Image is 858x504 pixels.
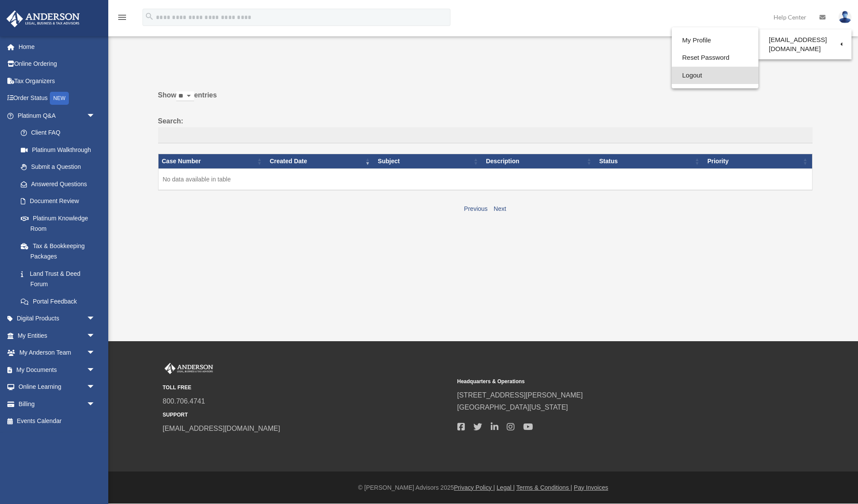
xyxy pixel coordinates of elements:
[163,383,451,392] small: TOLL FREE
[266,154,375,169] th: Created Date: activate to sort column ascending
[6,395,108,413] a: Billingarrow_drop_down
[6,38,108,55] a: Home
[87,327,104,345] span: arrow_drop_down
[704,154,812,169] th: Priority: activate to sort column ascending
[457,377,746,386] small: Headquarters & Operations
[87,310,104,328] span: arrow_drop_down
[464,205,487,212] a: Previous
[87,107,104,125] span: arrow_drop_down
[457,391,583,399] a: [STREET_ADDRESS][PERSON_NAME]
[158,127,813,144] input: Search:
[6,90,108,107] a: Order StatusNEW
[516,484,572,491] a: Terms & Conditions |
[596,154,704,169] th: Status: activate to sort column ascending
[163,397,205,405] a: 800.706.4741
[574,484,608,491] a: Pay Invoices
[145,12,154,21] i: search
[12,175,100,193] a: Answered Questions
[12,124,104,142] a: Client FAQ
[12,193,104,210] a: Document Review
[6,378,108,396] a: Online Learningarrow_drop_down
[12,293,104,310] a: Portal Feedback
[12,210,104,237] a: Platinum Knowledge Room
[158,154,266,169] th: Case Number: activate to sort column ascending
[6,107,104,124] a: Platinum Q&Aarrow_drop_down
[6,344,108,362] a: My Anderson Teamarrow_drop_down
[158,115,813,144] label: Search:
[158,169,812,191] td: No data available in table
[672,49,758,67] a: Reset Password
[108,482,858,493] div: © [PERSON_NAME] Advisors 2025
[117,12,127,23] i: menu
[176,91,194,101] select: Showentries
[6,361,108,378] a: My Documentsarrow_drop_down
[4,10,82,27] img: Anderson Advisors Platinum Portal
[163,410,451,420] small: SUPPORT
[12,237,104,265] a: Tax & Bookkeeping Packages
[374,154,482,169] th: Subject: activate to sort column ascending
[672,32,758,49] a: My Profile
[497,484,515,491] a: Legal |
[87,361,104,379] span: arrow_drop_down
[758,32,852,57] a: [EMAIL_ADDRESS][DOMAIN_NAME]
[457,404,568,411] a: [GEOGRAPHIC_DATA][US_STATE]
[163,363,215,374] img: Anderson Advisors Platinum Portal
[12,158,104,176] a: Submit a Question
[87,344,104,362] span: arrow_drop_down
[87,378,104,396] span: arrow_drop_down
[158,89,813,110] label: Show entries
[6,55,108,73] a: Online Ordering
[163,425,280,432] a: [EMAIL_ADDRESS][DOMAIN_NAME]
[6,72,108,90] a: Tax Organizers
[494,205,506,212] a: Next
[87,395,104,413] span: arrow_drop_down
[12,141,104,158] a: Platinum Walkthrough
[672,67,758,84] a: Logout
[6,310,108,327] a: Digital Productsarrow_drop_down
[454,484,495,491] a: Privacy Policy |
[839,11,852,23] img: User Pic
[6,327,108,344] a: My Entitiesarrow_drop_down
[482,154,596,169] th: Description: activate to sort column ascending
[6,413,108,430] a: Events Calendar
[50,92,69,105] div: NEW
[117,15,127,23] a: menu
[12,265,104,293] a: Land Trust & Deed Forum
